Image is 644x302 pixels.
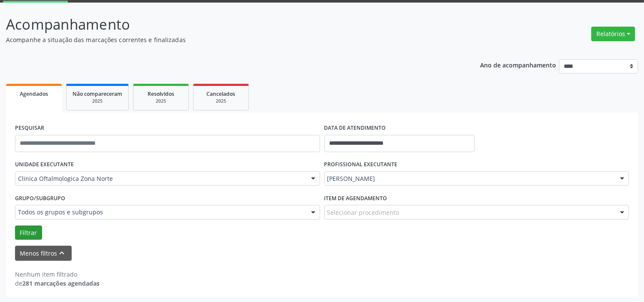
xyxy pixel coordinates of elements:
[327,174,612,183] span: [PERSON_NAME]
[15,226,42,240] button: Filtrar
[200,98,242,104] div: 2025
[324,192,387,205] label: Item de agendamento
[327,208,399,217] span: Selecionar procedimento
[15,270,100,279] div: Nenhum item filtrado
[57,248,67,258] i: keyboard_arrow_up
[20,90,48,98] span: Agendados
[207,90,236,98] span: Cancelados
[324,122,386,135] label: DATA DE ATENDIMENTO
[15,158,74,171] label: UNIDADE EXECUTANTE
[15,279,100,288] div: de
[73,98,122,104] div: 2025
[18,174,302,183] span: Clinica Oftalmologica Zona Norte
[15,192,65,205] label: Grupo/Subgrupo
[480,59,556,70] p: Ano de acompanhamento
[6,14,448,35] p: Acompanhamento
[148,90,174,98] span: Resolvidos
[6,35,448,44] p: Acompanhe a situação das marcações correntes e finalizadas
[139,98,182,104] div: 2025
[15,122,44,135] label: PESQUISAR
[591,27,635,41] button: Relatórios
[15,246,72,261] button: Menos filtroskeyboard_arrow_up
[22,279,100,287] strong: 281 marcações agendadas
[73,90,122,98] span: Não compareceram
[18,208,302,217] span: Todos os grupos e subgrupos
[324,158,398,171] label: PROFISSIONAL EXECUTANTE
